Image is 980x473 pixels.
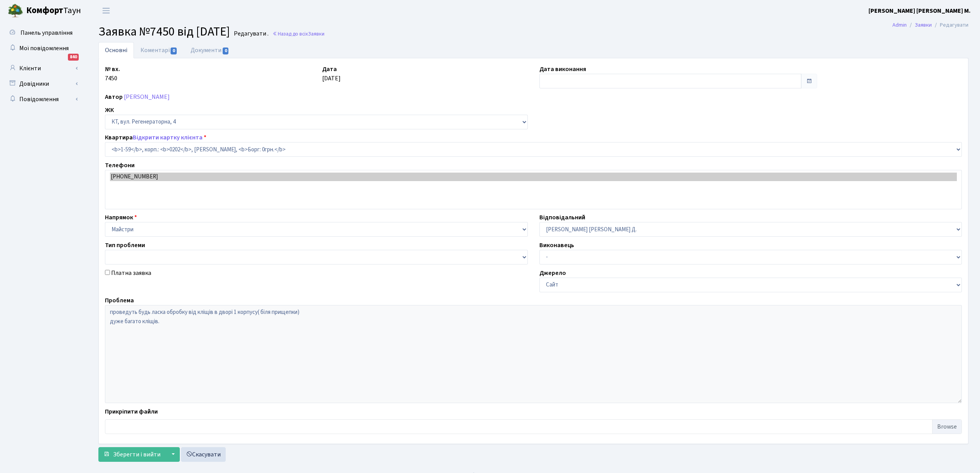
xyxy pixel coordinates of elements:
button: Зберегти і вийти [98,447,166,462]
a: Admin [892,21,907,29]
a: Коментарі [134,42,184,58]
a: Довідники [4,76,81,92]
label: Квартира [105,133,206,142]
a: [PERSON_NAME] [PERSON_NAME] М. [868,6,971,15]
button: Переключити навігацію [96,4,116,17]
label: Автор [105,92,123,102]
label: Дата [322,64,337,74]
a: Мої повідомлення840 [4,41,81,56]
span: Заявка №7450 від [DATE] [98,23,230,41]
label: Проблема [105,296,134,305]
span: Мої повідомлення [19,44,69,53]
span: Таун [26,4,81,17]
a: Скасувати [181,447,226,462]
a: Основні [98,42,134,58]
option: [PHONE_NUMBER] [110,173,957,181]
label: Дата виконання [539,64,586,74]
label: Напрямок [105,213,137,222]
span: 0 [171,47,177,54]
a: Відкрити картку клієнта [133,133,203,142]
div: 7450 [99,64,316,88]
label: Тип проблеми [105,241,145,250]
label: Відповідальний [539,213,585,222]
b: [PERSON_NAME] [PERSON_NAME] М. [868,7,971,15]
label: № вх. [105,64,120,74]
img: logo.png [8,3,23,19]
div: [DATE] [316,64,534,88]
select: ) [105,142,962,157]
label: Джерело [539,268,566,278]
a: Клієнти [4,61,81,76]
label: Платна заявка [111,268,151,278]
span: Заявки [308,30,324,37]
a: Назад до всіхЗаявки [272,30,324,37]
a: [PERSON_NAME] [124,93,170,101]
small: Редагувати . [232,30,269,37]
span: 0 [223,47,229,54]
span: Зберегти і вийти [113,450,161,459]
label: Виконавець [539,241,574,250]
span: Панель управління [20,29,73,37]
label: Телефони [105,161,135,170]
textarea: проведуть будь ласка обробку від кліщів в дворі 1 корпусу( біля прищепки) дуже багато кліщів. [105,305,962,403]
label: Прикріпити файли [105,407,158,416]
a: Панель управління [4,25,81,41]
li: Редагувати [932,21,968,29]
div: 840 [68,54,79,61]
a: Заявки [915,21,932,29]
a: Документи [184,42,236,58]
a: Повідомлення [4,92,81,107]
label: ЖК [105,105,114,115]
nav: breadcrumb [881,17,980,33]
b: Комфорт [26,4,63,17]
